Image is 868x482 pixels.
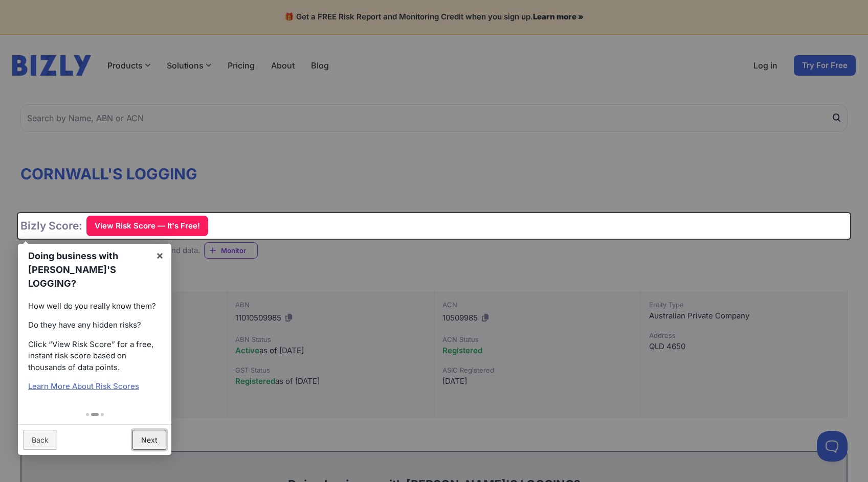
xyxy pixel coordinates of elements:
[148,244,171,267] a: ×
[28,301,161,312] p: How well do you really know them?
[28,381,139,391] a: Learn More About Risk Scores
[132,430,166,450] a: Next
[28,339,161,374] p: Click “View Risk Score” for a free, instant risk score based on thousands of data points.
[23,430,57,450] a: Back
[28,319,161,331] p: Do they have any hidden risks?
[28,249,148,290] h1: Doing business with [PERSON_NAME]'S LOGGING?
